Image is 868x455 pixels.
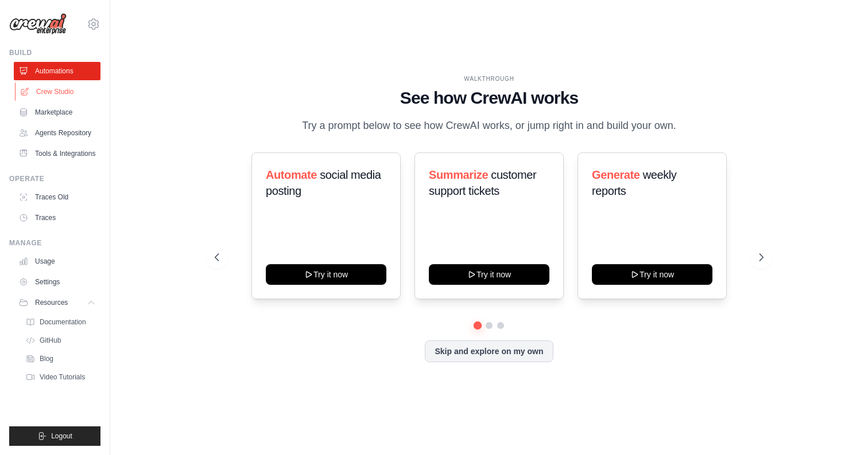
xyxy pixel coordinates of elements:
a: Traces Old [14,188,100,206]
span: Automate [266,168,317,181]
a: Usage [14,252,100,270]
img: Logo [9,13,67,35]
span: Documentation [40,317,86,327]
iframe: Chat Widget [811,400,868,455]
a: Blog [21,351,100,367]
a: Marketplace [14,103,100,121]
span: Resources [35,298,68,307]
span: Blog [40,354,53,363]
span: Video Tutorials [40,372,85,382]
span: Generate [592,168,640,181]
a: Video Tutorials [21,369,100,385]
a: Documentation [21,314,100,330]
a: Agents Repository [14,124,100,142]
a: Traces [14,209,100,227]
button: Resources [14,293,100,312]
a: Settings [14,273,100,291]
div: Build [9,48,100,57]
div: WALKTHROUGH [215,74,764,83]
a: GitHub [21,332,100,348]
a: Crew Studio [15,83,102,101]
button: Try it now [592,264,712,285]
span: social media posting [266,168,381,197]
p: Try a prompt below to see how CrewAI works, or jump right in and build your own. [296,117,682,134]
a: Tools & Integrations [14,144,100,163]
button: Try it now [266,264,386,285]
a: Automations [14,62,100,80]
button: Try it now [429,264,549,285]
span: Logout [51,432,72,441]
span: Summarize [429,168,488,181]
h1: See how CrewAI works [215,88,764,108]
span: GitHub [40,336,61,345]
button: Logout [9,426,100,446]
button: Skip and explore on my own [425,340,553,362]
div: Manage [9,238,100,248]
span: customer support tickets [429,168,536,197]
div: Operate [9,174,100,183]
